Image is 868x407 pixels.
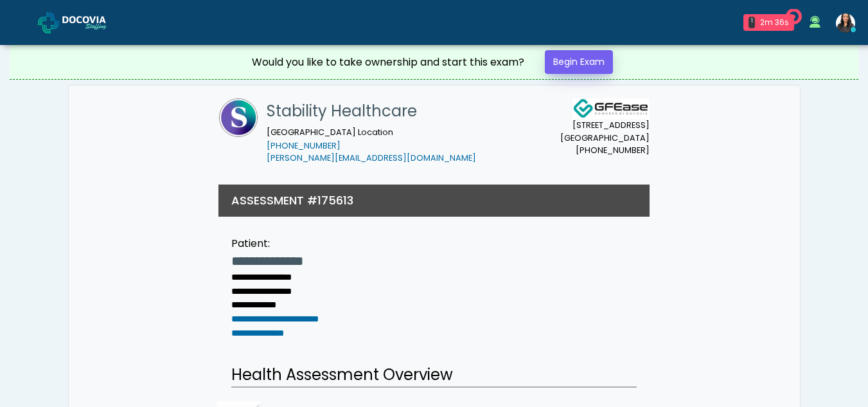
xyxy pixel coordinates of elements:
img: Docovia [62,16,127,29]
img: Viral Patel [836,14,855,33]
small: [STREET_ADDRESS] [GEOGRAPHIC_DATA] [PHONE_NUMBER] [560,119,650,156]
h3: ASSESSMENT #175613 [231,192,353,208]
small: [GEOGRAPHIC_DATA] Location [267,127,476,164]
div: 2m 36s [760,17,789,28]
h1: Stability Healthcare [267,98,476,124]
h2: Health Assessment Overview [231,363,637,388]
a: Begin Exam [545,50,613,74]
a: 1 2m 36s [736,9,802,36]
img: Docovia [38,12,59,33]
a: Docovia [38,1,127,43]
img: Docovia Staffing Logo [572,98,650,119]
div: 1 [748,17,755,28]
div: Patient: [231,236,351,251]
a: [PHONE_NUMBER] [267,140,341,151]
button: Open LiveChat chat widget [10,5,49,44]
div: Would you like to take ownership and start this exam? [252,55,524,70]
a: [PERSON_NAME][EMAIL_ADDRESS][DOMAIN_NAME] [267,152,476,163]
img: Stability Healthcare [219,98,258,137]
